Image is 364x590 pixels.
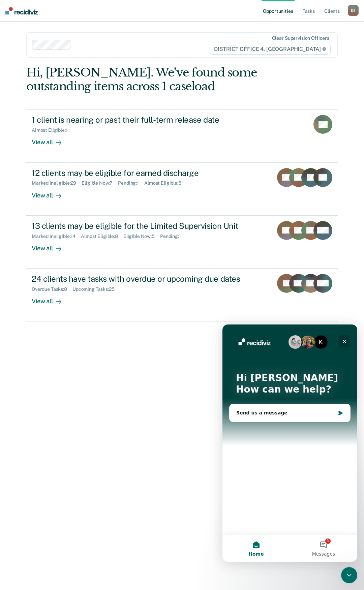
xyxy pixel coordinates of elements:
div: 12 clients may be eligible for earned discharge [32,168,268,178]
div: 24 clients have tasks with overdue or upcoming due dates [32,274,268,284]
div: 1 client is nearing or past their full-term release date [32,115,268,125]
div: Pending : 1 [118,180,144,186]
div: Eligible Now : 5 [123,234,160,239]
div: Almost Eligible : 5 [144,180,187,186]
div: View all [32,292,69,305]
div: Clear supervision officers [272,35,329,41]
iframe: Intercom live chat [341,567,357,583]
div: View all [32,133,69,146]
a: 1 client is nearing or past their full-term release dateAlmost Eligible:1View all [26,109,338,162]
div: E S [348,5,359,16]
div: Almost Eligible : 8 [81,234,123,239]
div: Almost Eligible : 1 [32,127,73,133]
span: DISTRICT OFFICE 4, [GEOGRAPHIC_DATA] [210,44,331,55]
img: Recidiviz [5,7,38,14]
div: Eligible Now : 7 [82,180,118,186]
div: Marked Ineligible : 14 [32,234,81,239]
div: Marked Ineligible : 29 [32,180,82,186]
div: Pending : 1 [160,234,186,239]
div: View all [32,239,69,252]
iframe: Intercom live chat [222,324,357,562]
a: 13 clients may be eligible for the Limited Supervision UnitMarked Ineligible:14Almost Eligible:8E... [26,216,338,269]
div: Hi, [PERSON_NAME]. We’ve found some outstanding items across 1 caseload [26,66,275,93]
a: 24 clients have tasks with overdue or upcoming due datesOverdue Tasks:8Upcoming Tasks:25View all [26,269,338,321]
div: View all [32,186,69,199]
div: 13 clients may be eligible for the Limited Supervision Unit [32,221,268,231]
div: Upcoming Tasks : 25 [72,286,120,292]
div: Overdue Tasks : 8 [32,286,72,292]
a: 12 clients may be eligible for earned dischargeMarked Ineligible:29Eligible Now:7Pending:1Almost ... [26,163,338,216]
button: ES [348,5,359,16]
